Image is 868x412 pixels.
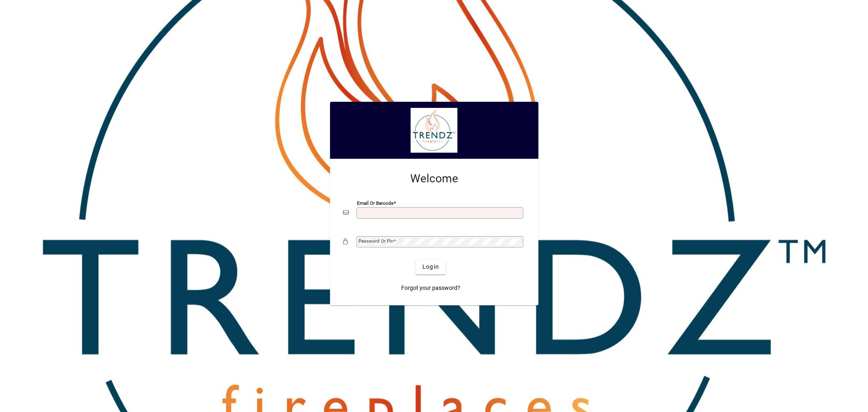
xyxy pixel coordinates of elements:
[401,284,460,292] span: Forgot your password?
[416,260,446,274] button: Login
[357,200,394,206] mat-label: Email or Barcode
[343,172,525,186] h2: Welcome
[422,263,439,271] span: Login
[398,281,464,296] a: Forgot your password?
[359,238,394,244] mat-label: Password or Pin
